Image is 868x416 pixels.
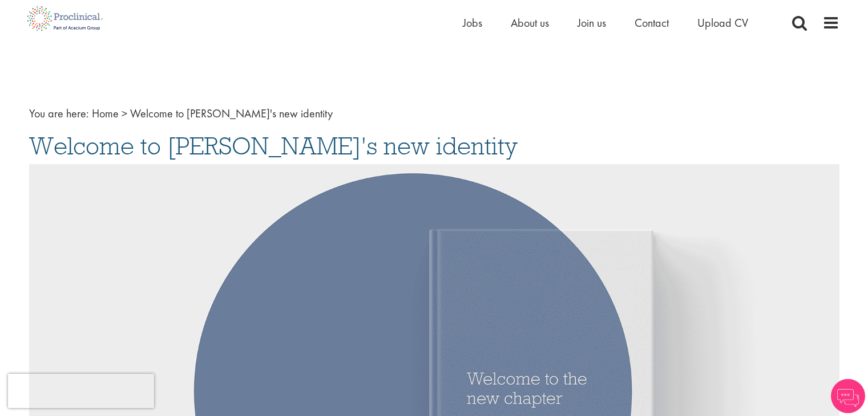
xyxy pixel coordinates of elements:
[511,15,549,30] a: About us
[130,106,333,121] span: Welcome to [PERSON_NAME]'s new identity
[29,130,518,161] span: Welcome to [PERSON_NAME]'s new identity
[635,15,669,30] a: Contact
[697,15,748,30] a: Upload CV
[92,106,119,121] a: breadcrumb link
[8,374,154,408] iframe: reCAPTCHA
[29,106,89,121] span: You are here:
[578,15,606,30] a: Join us
[831,379,865,413] img: Chatbot
[122,106,127,121] span: >
[463,15,482,30] a: Jobs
